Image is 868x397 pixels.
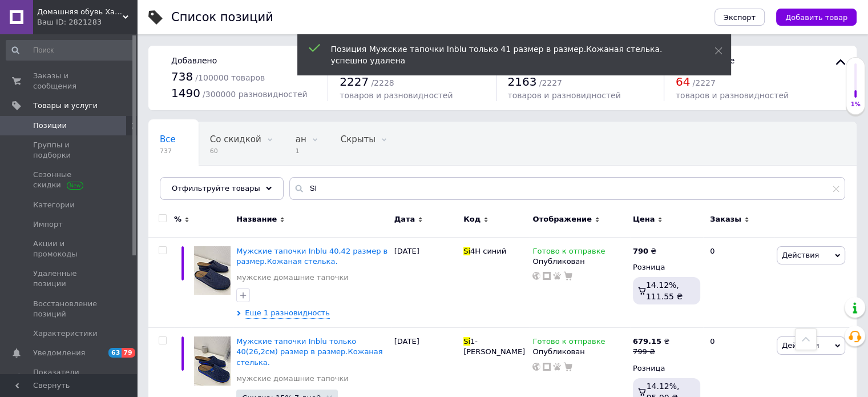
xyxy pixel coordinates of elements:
span: Удаленные позиции [33,268,106,289]
div: Опубликован [532,256,627,267]
div: Опубликован [532,347,627,357]
span: 14.12%, 111.55 ₴ [646,280,683,301]
span: % [174,214,181,224]
span: Акции и промокоды [33,239,106,259]
span: 738 [171,70,193,83]
div: Ваш ID: 2821283 [37,17,137,27]
span: ан [296,134,306,145]
span: Со скидкой [210,134,261,145]
button: Экспорт [714,9,765,26]
span: Группы и подборки [33,140,106,161]
span: 64 [676,75,690,89]
span: 2227 [340,75,369,89]
span: Сезонные скидки [33,170,106,190]
span: Дата [394,214,415,224]
div: Розница [633,363,700,374]
span: Si [463,247,470,255]
span: / 300000 разновидностей [203,90,308,99]
span: Скрыты [341,134,376,145]
a: Мужские тапочки Inblu только 40(26,2см) размер в размер.Кожаная стелька. [236,337,382,366]
div: Позиция Мужские тапочки Inblu только 41 размер в размер.Кожаная стелька. успешно удалена [331,43,686,66]
span: Готово к отправке [532,247,605,259]
span: Заказы [710,214,741,224]
span: / 2227 [539,78,562,87]
span: Действия [782,341,819,350]
img: Мужские тапочки Inblu только 40(26,2см) размер в размер.Кожаная стелька. [194,336,231,386]
a: мужские домашние тапочки [236,374,348,384]
div: ₴ [633,336,669,347]
span: Заказы и сообщения [33,71,106,91]
span: 2163 [508,75,537,89]
span: Категории [33,200,75,210]
div: Розница [633,262,700,272]
div: 799 ₴ [633,347,669,357]
span: Восстановление позиций [33,299,106,319]
span: Готово к отправке [532,337,605,349]
span: товаров и разновидностей [340,91,453,100]
b: 679.15 [633,337,661,346]
span: Si [463,337,470,346]
span: 79 [122,348,135,358]
span: Отфильтруйте товары [172,184,260,193]
span: Цена [633,214,655,224]
button: Добавить товар [776,9,857,26]
span: товаров и разновидностей [676,91,789,100]
span: Добавлено [171,56,217,65]
span: Импорт [33,219,63,230]
a: Мужские тапочки Inblu 40,42 размер в размер.Кожаная стелька. [236,247,387,266]
span: / 2227 [692,78,715,87]
span: Код [463,214,481,224]
span: 60 [210,147,261,155]
div: Список позиций [171,11,273,23]
span: Характеристики [33,328,98,339]
span: / 100000 товаров [195,73,265,82]
span: Товары и услуги [33,101,98,111]
div: ₴ [633,246,656,256]
span: 737 [160,147,176,155]
input: Поиск [6,40,135,61]
img: Мужские тапочки Inblu 40,42 размер в размер.Кожаная стелька. [194,246,231,295]
span: 4H синий [470,247,506,255]
span: Опубликованные [160,178,237,188]
span: Название [236,214,277,224]
span: 1 [296,147,306,155]
b: 790 [633,247,648,255]
span: Показатели работы компании [33,367,106,388]
div: 0 [703,237,774,328]
span: Отображение [532,214,591,224]
span: 1490 [171,86,200,100]
span: Действия [782,251,819,259]
span: 63 [108,348,122,358]
span: Экспорт [724,13,756,22]
div: 1% [846,101,865,109]
div: [DATE] [391,237,461,328]
span: товаров и разновидностей [508,91,621,100]
span: Уведомления [33,348,85,358]
span: Позиции [33,121,67,131]
span: / 2228 [371,78,394,87]
a: мужские домашние тапочки [236,272,348,283]
span: Все [160,134,176,145]
span: Еще 1 разновидность [245,308,330,319]
span: Домашняя обувь Харьков [37,7,123,17]
span: Добавить товар [785,13,847,22]
input: Поиск по названию позиции, артикулу и поисковым запросам [289,177,845,200]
